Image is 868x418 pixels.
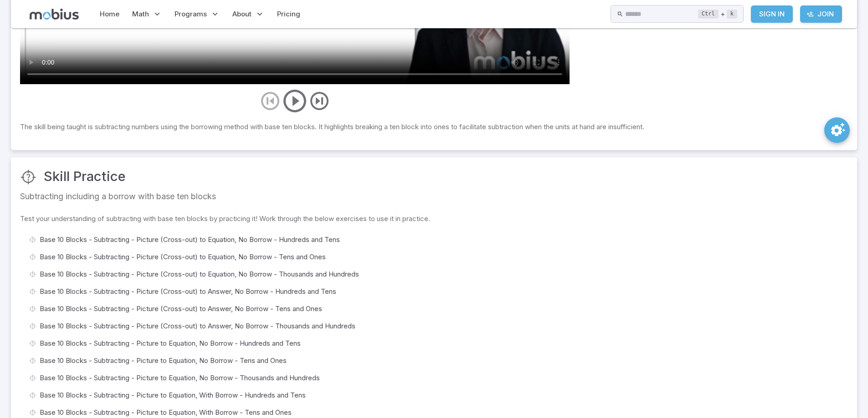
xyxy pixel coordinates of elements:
span: Base 10 Blocks - Subtracting - Picture to Equation, No Borrow - Thousands and Hundreds [40,373,841,383]
button: SpeedDial teaching preferences [824,117,850,143]
button: next [308,90,330,112]
span: Base 10 Blocks - Subtracting - Picture (Cross-out) to Answer, No Borrow - Hundreds and Tens [40,287,841,297]
p: Subtracting including a borrow with base ten blocks [20,190,848,203]
span: Base 10 Blocks - Subtracting - Picture (Cross-out) to Equation, No Borrow - Tens and Ones [40,252,841,262]
a: Base 10 Blocks - Subtracting - Picture to Equation, No Borrow - Thousands and Hundreds [20,369,848,387]
kbd: Ctrl [698,10,719,19]
span: Base 10 Blocks - Subtracting - Picture to Equation, No Borrow - Tens and Ones [40,356,841,366]
span: Base 10 Blocks - Subtracting - Picture to Equation, With Borrow - Hundreds and Tens [40,390,841,400]
span: Math [132,9,149,19]
span: Base 10 Blocks - Subtracting - Picture (Cross-out) to Answer, No Borrow - Tens and Ones [40,304,841,314]
a: Base 10 Blocks - Subtracting - Picture (Cross-out) to Equation, No Borrow - Tens and Ones [20,248,848,266]
p: Test your understanding of subtracting with base ten blocks by practicing it! Work through the be... [20,214,848,227]
span: Base 10 Blocks - Subtracting - Picture to Equation, No Borrow - Hundreds and Tens [40,338,841,348]
a: Pricing [274,4,303,25]
span: Base 10 Blocks - Subtracting - Picture (Cross-out) to Answer, No Borrow - Thousands and Hundreds [40,321,841,331]
button: play/pause/restart [281,87,308,115]
a: Base 10 Blocks - Subtracting - Picture (Cross-out) to Answer, No Borrow - Tens and Ones [20,300,848,317]
div: + [698,9,737,20]
a: Join [800,5,842,23]
p: The skill being taught is subtracting numbers using the borrowing method with base ten blocks. It... [20,115,848,132]
a: Base 10 Blocks - Subtracting - Picture (Cross-out) to Answer, No Borrow - Hundreds and Tens [20,283,848,300]
a: Base 10 Blocks - Subtracting - Picture to Equation, With Borrow - Hundreds and Tens [20,387,848,404]
a: Base 10 Blocks - Subtracting - Picture (Cross-out) to Equation, No Borrow - Thousands and Hundreds [20,266,848,283]
a: Home [97,4,122,25]
span: Base 10 Blocks - Subtracting - Picture (Cross-out) to Equation, No Borrow - Thousands and Hundreds [40,269,841,279]
a: Base 10 Blocks - Subtracting - Picture to Equation, No Borrow - Hundreds and Tens [20,335,848,352]
span: About [232,9,252,19]
a: Base 10 Blocks - Subtracting - Picture to Equation, No Borrow - Tens and Ones [20,352,848,369]
span: Base 10 Blocks - Subtracting - Picture (Cross-out) to Equation, No Borrow - Hundreds and Tens [40,235,841,245]
h3: Skill Practice [44,166,126,186]
a: Base 10 Blocks - Subtracting - Picture (Cross-out) to Answer, No Borrow - Thousands and Hundreds [20,317,848,335]
span: Programs [175,9,207,19]
a: Sign In [751,5,793,23]
a: Base 10 Blocks - Subtracting - Picture (Cross-out) to Equation, No Borrow - Hundreds and Tens [20,231,848,248]
span: Base 10 Blocks - Subtracting - Picture to Equation, With Borrow - Tens and Ones [40,408,841,418]
kbd: k [727,10,737,19]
